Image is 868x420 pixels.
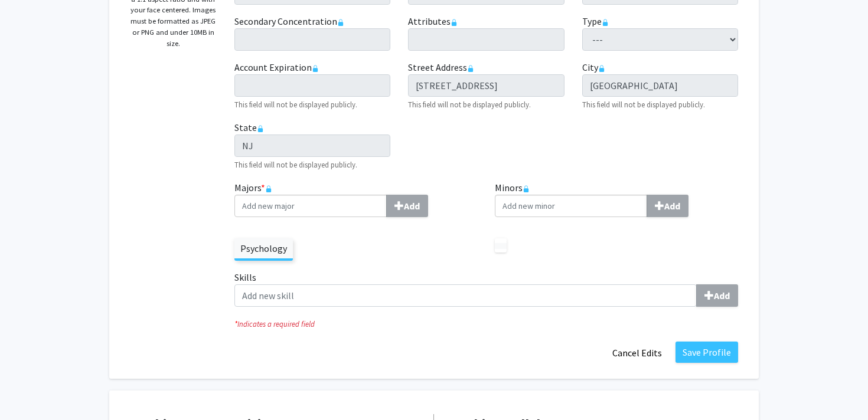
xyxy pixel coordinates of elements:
button: Save Profile [676,342,738,363]
label: Attributes [408,14,458,28]
small: This field will not be displayed publicly. [408,100,531,109]
small: This field will not be displayed publicly. [582,100,705,109]
label: Account Expiration [234,60,319,74]
label: City [582,60,605,74]
input: Majors*Add [234,195,387,217]
svg: This information is provided and automatically updated by Drexel University and is not editable o... [451,19,458,26]
b: Add [664,200,680,212]
button: Cancel Edits [605,342,670,364]
iframe: Chat [9,367,50,411]
button: Minors [647,195,688,217]
label: Psychology [234,238,293,258]
label: Minors [495,181,738,217]
svg: This information is provided and automatically updated by Drexel University and is not editable o... [337,19,344,26]
small: This field will not be displayed publicly. [234,160,357,169]
label: Skills [234,270,738,307]
svg: This information is provided and automatically updated by Drexel University and is not editable o... [467,65,474,72]
input: SkillsAdd [234,284,697,307]
svg: This information is provided and automatically updated by Drexel University and is not editable o... [598,65,605,72]
b: Add [404,200,420,212]
label: Street Address [408,60,474,74]
input: MinorsAdd [495,195,647,217]
svg: This information is provided and automatically updated by Drexel University and is not editable o... [257,125,264,132]
label: State [234,120,264,134]
svg: This information is provided and automatically updated by Drexel University and is not editable o... [312,65,319,72]
b: Add [714,290,730,301]
i: Indicates a required field [234,319,738,330]
button: Majors* [386,195,428,217]
label: Secondary Concentration [234,14,344,28]
label: Type [582,14,609,28]
svg: This information is provided and automatically updated by Drexel University and is not editable o... [602,19,609,26]
label: Majors [234,181,478,217]
button: Skills [696,284,738,307]
small: This field will not be displayed publicly. [234,100,357,109]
